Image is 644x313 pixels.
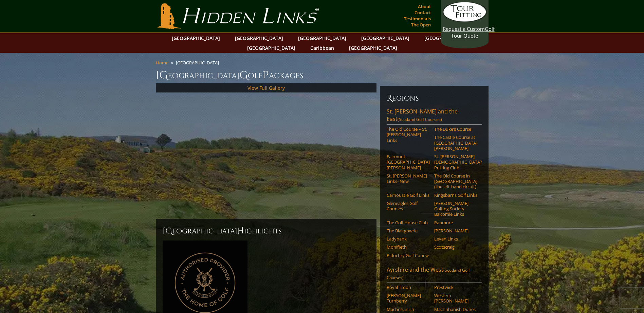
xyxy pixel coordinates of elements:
a: [GEOGRAPHIC_DATA] [168,33,223,43]
li: [GEOGRAPHIC_DATA] [176,60,222,66]
h6: Regions [387,93,482,104]
a: The Old Course in [GEOGRAPHIC_DATA] (the left-hand circuit) [434,173,477,190]
a: [GEOGRAPHIC_DATA] [295,33,350,43]
a: [PERSON_NAME] Turnberry [387,293,430,304]
a: Machrihanish [387,307,430,312]
a: [GEOGRAPHIC_DATA] [232,33,287,43]
a: Pitlochry Golf Course [387,253,430,258]
span: H [237,226,244,236]
a: Ladybank [387,236,430,242]
a: [GEOGRAPHIC_DATA] [244,43,299,53]
a: [PERSON_NAME] [434,228,477,233]
a: Monifieth [387,244,430,250]
a: The Old Course – St. [PERSON_NAME] Links [387,126,430,143]
a: Gleneagles Golf Courses [387,201,430,212]
a: Request a CustomGolf Tour Quote [443,2,487,39]
a: Fairmont [GEOGRAPHIC_DATA][PERSON_NAME] [387,154,430,170]
span: (Scotland Golf Courses) [398,117,442,122]
a: Leven Links [434,236,477,242]
a: About [416,2,433,11]
a: Ayrshire and the West(Scotland Golf Courses) [387,266,482,283]
span: G [239,68,248,82]
a: Carnoustie Golf Links [387,192,430,198]
a: The Blairgowrie [387,228,430,233]
a: [GEOGRAPHIC_DATA] [421,33,476,43]
span: Request a Custom [443,25,485,32]
a: St. [PERSON_NAME] [DEMOGRAPHIC_DATA]’ Putting Club [434,154,477,170]
span: (Scotland Golf Courses) [387,267,470,280]
a: The Open [409,20,433,29]
a: [GEOGRAPHIC_DATA] [358,33,413,43]
a: The Duke’s Course [434,126,477,132]
h2: [GEOGRAPHIC_DATA] ighlights [163,226,370,236]
a: The Golf House Club [387,220,430,225]
a: St. [PERSON_NAME] Links–New [387,173,430,184]
a: Western [PERSON_NAME] [434,293,477,304]
a: St. [PERSON_NAME] and the East(Scotland Golf Courses) [387,108,482,125]
a: Testimonials [402,14,433,23]
a: Prestwick [434,285,477,290]
span: P [262,68,269,82]
a: Contact [413,8,433,17]
a: Caribbean [307,43,337,53]
a: Machrihanish Dunes [434,307,477,312]
a: [GEOGRAPHIC_DATA] [346,43,401,53]
h1: [GEOGRAPHIC_DATA] olf ackages [156,68,489,82]
a: [PERSON_NAME] Golfing Society Balcomie Links [434,201,477,217]
a: Scotscraig [434,244,477,250]
a: Royal Troon [387,285,430,290]
a: The Castle Course at [GEOGRAPHIC_DATA][PERSON_NAME] [434,134,477,151]
a: Kingsbarns Golf Links [434,192,477,198]
a: View Full Gallery [247,85,285,91]
a: Home [156,60,168,66]
a: Panmure [434,220,477,225]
